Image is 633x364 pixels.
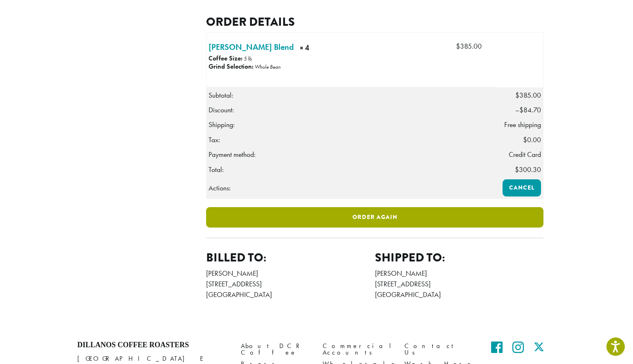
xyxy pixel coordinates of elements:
h2: Order details [206,15,543,29]
h4: Dillanos Coffee Roasters [77,341,229,350]
p: Whole Bean [255,63,281,70]
a: Contact Us [404,341,474,358]
td: – [496,103,543,117]
bdi: 385.00 [456,42,482,51]
span: 84.70 [519,105,541,114]
strong: Grind Selection: [209,62,254,71]
th: Total: [207,162,496,177]
address: [PERSON_NAME] [STREET_ADDRESS] [GEOGRAPHIC_DATA] [375,268,544,300]
h2: Shipped to: [375,250,544,265]
span: $ [523,135,527,144]
th: Shipping: [207,117,496,132]
p: 5 lb [244,55,252,62]
address: [PERSON_NAME] [STREET_ADDRESS] [GEOGRAPHIC_DATA] [206,268,375,300]
th: Discount: [207,103,496,117]
a: Commercial Accounts [323,341,392,358]
th: Tax: [207,132,496,147]
h2: Billed to: [206,250,375,265]
a: Cancel order 345660 [503,179,541,197]
span: $ [519,105,523,114]
a: Order again [206,207,543,228]
th: Payment method: [207,147,496,162]
td: Free shipping [496,117,543,132]
th: Subtotal: [207,87,496,103]
span: 385.00 [515,91,541,100]
span: $ [515,165,519,174]
span: 300.30 [515,165,541,174]
strong: × 4 [300,42,352,55]
span: 0.00 [523,135,541,144]
th: Actions: [207,177,496,199]
a: About DCR Coffee [241,341,310,358]
span: $ [515,91,519,100]
strong: Coffee Size: [209,54,242,63]
span: $ [456,42,460,51]
td: Credit Card [496,147,543,162]
a: [PERSON_NAME] Blend [209,41,294,53]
